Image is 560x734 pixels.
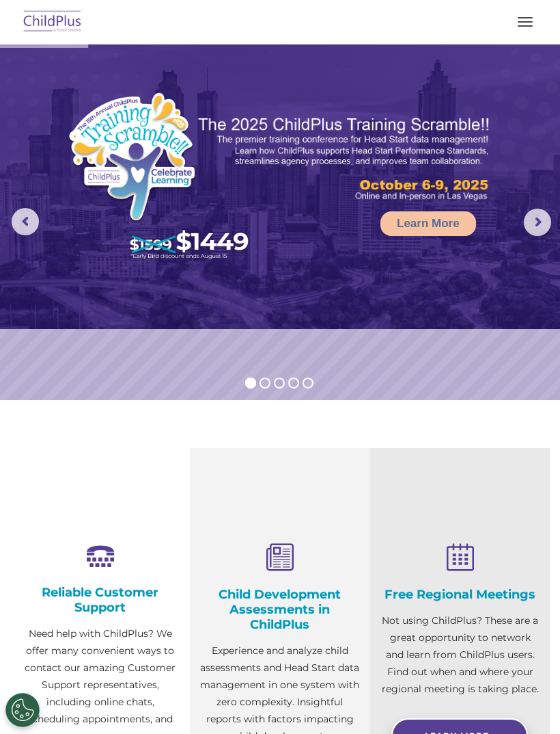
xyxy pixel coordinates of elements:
[380,211,476,236] a: Learn More
[5,693,40,727] button: Cookies Settings
[330,586,560,734] iframe: Chat Widget
[200,587,359,632] h4: Child Development Assessments in ChildPlus
[20,585,180,615] h4: Reliable Customer Support
[20,6,85,38] img: ChildPlus by Procare Solutions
